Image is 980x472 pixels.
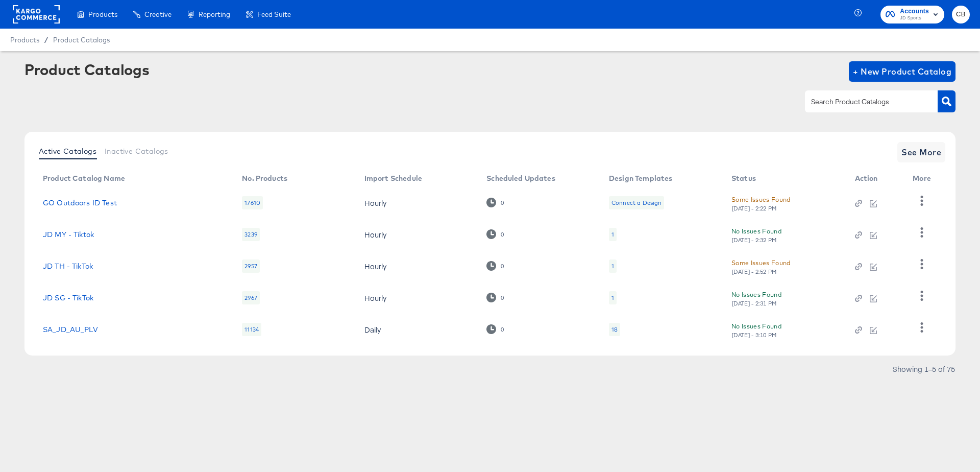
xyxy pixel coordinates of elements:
div: Import Schedule [364,174,422,182]
th: Action [847,171,905,187]
div: 18 [611,325,618,334]
button: + New Product Catalog [849,61,955,82]
th: More [904,171,943,187]
div: Product Catalog Name [43,174,125,182]
td: Hourly [356,219,478,250]
div: 1 [609,259,617,273]
div: 11134 [242,323,261,336]
div: 0 [500,326,504,333]
div: Product Catalogs [24,61,149,78]
a: JD MY - Tiktok [43,230,94,239]
div: Showing 1–5 of 75 [892,365,955,372]
span: Products [10,36,39,44]
div: 0 [486,198,504,207]
span: Inactive Catalogs [105,147,168,155]
a: SA_JD_AU_PLV [43,325,98,334]
div: No. Products [242,174,287,182]
div: 2957 [242,259,260,273]
a: GO Outdoors ID Test [43,199,117,207]
th: Status [723,171,847,187]
div: 0 [500,199,504,206]
input: Search Product Catalogs [809,96,918,108]
div: Connect a Design [609,196,664,209]
span: / [39,36,53,44]
span: Products [88,10,117,18]
a: JD TH - TikTok [43,262,93,270]
a: JD SG - TikTok [43,294,93,302]
td: Daily [356,314,478,345]
div: 1 [611,294,614,302]
div: 1 [609,291,617,304]
div: 3239 [242,228,260,241]
span: Feed Suite [257,10,291,18]
td: Hourly [356,282,478,314]
span: CB [956,9,966,20]
span: Reporting [199,10,230,18]
button: Some Issues Found[DATE] - 2:22 PM [731,194,791,212]
div: 1 [611,262,614,270]
div: 18 [609,323,620,336]
span: Accounts [900,6,929,17]
div: 2967 [242,291,260,304]
div: 1 [611,230,614,239]
div: Some Issues Found [731,194,791,205]
button: See More [897,142,945,162]
div: Some Issues Found [731,257,791,268]
div: 0 [500,263,504,270]
div: 0 [500,294,504,301]
div: 0 [486,229,504,239]
button: Some Issues Found[DATE] - 2:52 PM [731,257,791,275]
button: CB [952,6,970,23]
div: Scheduled Updates [486,174,555,182]
div: 1 [609,228,617,241]
div: 0 [486,293,504,302]
span: + New Product Catalog [853,64,951,79]
div: Design Templates [609,174,672,182]
td: Hourly [356,187,478,219]
span: See More [901,145,941,159]
div: 0 [486,261,504,271]
a: Product Catalogs [53,36,110,44]
span: JD Sports [900,14,929,22]
div: 0 [500,231,504,238]
button: AccountsJD Sports [880,6,944,23]
div: Connect a Design [611,199,661,207]
div: [DATE] - 2:22 PM [731,205,777,212]
span: Active Catalogs [39,147,96,155]
div: 17610 [242,196,263,209]
td: Hourly [356,250,478,282]
div: [DATE] - 2:52 PM [731,268,777,275]
span: Creative [144,10,171,18]
div: 0 [486,324,504,334]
